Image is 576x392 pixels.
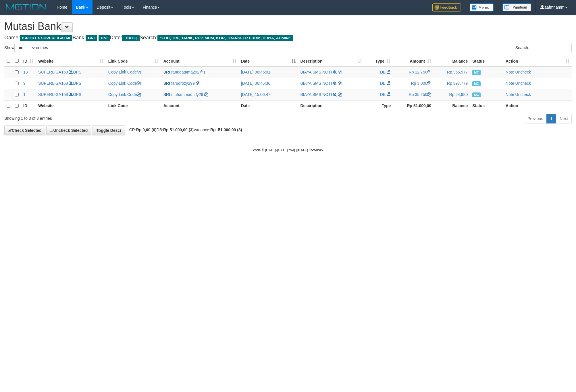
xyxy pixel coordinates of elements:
[36,89,106,100] td: DPS
[434,100,470,111] th: Balance
[503,55,572,67] th: Action: activate to sort column ascending
[515,81,531,86] a: Uncheck
[380,92,386,97] span: DB
[380,70,386,74] span: DB
[502,3,531,11] img: panduan.png
[298,100,364,111] th: Description
[531,44,572,52] input: Search:
[297,148,323,152] strong: [DATE] 15:58:45
[204,92,208,97] a: Copy muhammadfirly29 to clipboard
[427,81,431,86] a: Copy Rp 3,000 to clipboard
[38,92,68,97] a: SUPERLIGA168
[364,55,393,67] th: Type: activate to sort column ascending
[393,78,434,89] td: Rp 3,000
[434,89,470,100] td: Rp 64,980
[338,70,342,74] a: Copy BIAYA SMS NOTI to clipboard
[126,128,242,132] span: CR: DB: Variance:
[300,92,332,97] a: BIAYA SMS NOTI
[546,114,556,123] a: 1
[434,67,470,78] td: Rp 355,977
[108,92,141,97] a: Copy Link Code
[122,35,140,41] span: [DATE]
[515,44,572,52] label: Search:
[99,35,110,41] span: BNI
[4,44,48,52] label: Show entries
[163,92,170,97] span: BRI
[470,3,494,11] img: Button%20Memo.svg
[38,70,68,74] a: SUPERLIGA168
[36,55,106,67] th: Website: activate to sort column ascending
[432,3,461,11] img: Feedback.jpg
[163,70,170,74] span: BRI
[239,78,298,89] td: [DATE] 06:45:36
[4,125,45,135] a: Check Selected
[253,148,323,152] small: code © [DATE]-[DATE] dwg |
[506,70,514,74] a: Note
[163,81,170,86] span: BRI
[108,81,141,86] a: Copy Link Code
[86,35,97,41] span: BRI
[298,55,364,67] th: Description: activate to sort column ascending
[239,100,298,111] th: Date
[393,55,434,67] th: Amount: activate to sort column ascending
[21,100,36,111] th: ID
[393,100,434,111] th: Rp 51.000,00
[515,70,531,74] a: Uncheck
[364,100,393,111] th: Type
[171,70,199,74] a: ranggatama292
[46,125,91,135] a: Uncheck Selected
[239,67,298,78] td: [DATE] 06:45:01
[171,92,203,97] a: muhammadfirly29
[106,55,161,67] th: Link Code: activate to sort column ascending
[36,100,106,111] th: Website
[4,21,572,32] h1: Mutasi Bank
[23,70,28,74] span: 13
[503,100,572,111] th: Action
[434,78,470,89] td: Rp 397,779
[106,100,161,111] th: Link Code
[393,67,434,78] td: Rp 12,750
[470,55,503,67] th: Status
[38,81,68,86] a: SUPERLIGA168
[23,92,26,97] span: 1
[157,35,293,41] span: "EDC, TRF, TARIK, REV, MCM, KOR, TRANSFER FROM, BIAYA, ADMIN"
[20,35,72,41] span: ISPORT > SUPERLIGA168
[21,55,36,67] th: ID: activate to sort column ascending
[556,114,572,123] a: Next
[472,81,481,86] span: Manually Checked by: aafKayli
[515,92,531,97] a: Uncheck
[93,125,125,135] a: Toggle Descr
[470,100,503,111] th: Status
[239,55,298,67] th: Date: activate to sort column descending
[427,92,431,97] a: Copy Rp 35,250 to clipboard
[472,92,481,97] span: Manually Checked by: aafmnamm
[300,81,332,86] a: BIAYA SMS NOTI
[201,70,205,74] a: Copy ranggatama292 to clipboard
[380,81,386,86] span: DB
[338,92,342,97] a: Copy BIAYA SMS NOTI to clipboard
[23,81,26,86] span: 9
[136,128,157,132] strong: Rp 0,00 (0)
[210,128,242,132] strong: Rp -51.000,00 (3)
[472,70,481,75] span: Manually Checked by: aafKayli
[239,89,298,100] td: [DATE] 15:06:47
[171,81,195,86] a: faruqrozy299
[4,35,572,41] h4: Game: Bank: Date: Search:
[300,70,332,74] a: BIAYA SMS NOTI
[14,44,36,52] select: Showentries
[434,55,470,67] th: Balance
[427,70,431,74] a: Copy Rp 12,750 to clipboard
[163,128,194,132] strong: Rp 51.000,00 (3)
[506,81,514,86] a: Note
[196,81,200,86] a: Copy faruqrozy299 to clipboard
[524,114,547,123] a: Previous
[108,70,141,74] a: Copy Link Code
[4,3,48,11] img: MOTION_logo.png
[393,89,434,100] td: Rp 35,250
[4,113,236,121] div: Showing 1 to 3 of 3 entries
[36,67,106,78] td: DPS
[36,78,106,89] td: DPS
[161,100,239,111] th: Account
[161,55,239,67] th: Account: activate to sort column ascending
[338,81,342,86] a: Copy BIAYA SMS NOTI to clipboard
